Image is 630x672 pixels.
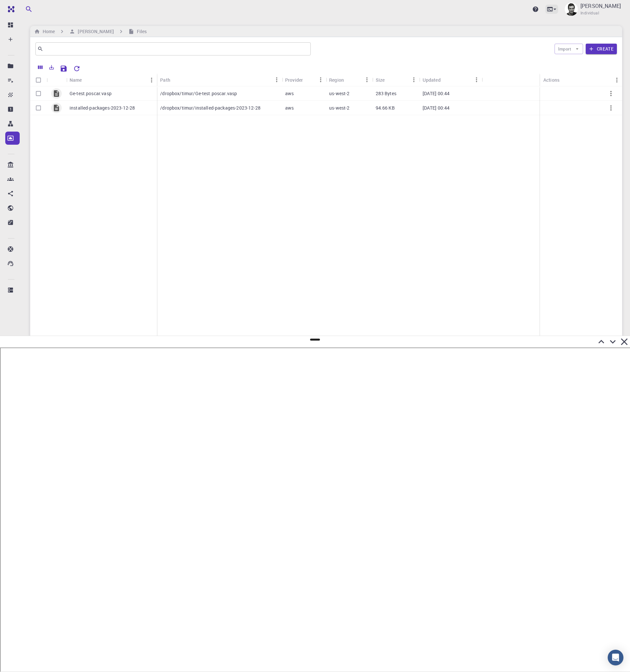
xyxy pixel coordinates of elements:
div: Name [70,73,82,86]
button: Menu [409,74,419,85]
img: Timur Bazhirov [565,3,578,16]
button: Menu [612,75,622,85]
p: us-west-2 [329,105,349,111]
button: Reset Explorer Settings [70,62,83,75]
button: Save Explorer Settings [57,62,70,75]
p: us-west-2 [329,90,349,97]
div: Updated [423,73,441,86]
p: /dropbox/timur/Ge-test.poscar.vasp [160,90,237,97]
div: Path [160,73,170,86]
p: [DATE] 00:44 [423,105,450,111]
div: Region [329,73,344,86]
span: Support [14,5,37,10]
div: Actions [540,73,622,86]
button: Menu [146,75,157,85]
div: Actions [543,73,559,86]
button: Menu [271,74,282,85]
h6: [PERSON_NAME] [75,28,114,35]
button: Columns [35,62,46,73]
button: Create [586,44,617,54]
p: 94.66 KB [376,105,395,111]
div: Provider [285,73,303,86]
div: Icon [47,73,66,86]
button: Sort [303,74,313,85]
button: Menu [472,74,482,85]
p: aws [285,90,294,97]
button: Sort [82,75,93,85]
p: [PERSON_NAME] [580,2,621,10]
span: Individual [580,10,599,16]
p: [DATE] 00:44 [423,90,450,97]
p: /dropbox/timur/installed-packages-2023-12-28 [160,105,261,111]
button: Menu [362,74,372,85]
div: Provider [282,73,326,86]
div: Updated [419,73,482,86]
h6: Home [40,28,55,35]
button: Export [46,62,57,73]
p: installed-packages-2023-12-28 [70,105,135,111]
div: Region [326,73,372,86]
button: Sort [385,74,395,85]
img: logo [5,6,14,12]
button: Import [555,44,583,54]
div: Size [372,73,419,86]
button: Menu [315,74,326,85]
h6: Files [134,28,147,35]
p: 283 Bytes [376,90,396,97]
p: Ge-test.poscar.vasp [70,90,112,97]
div: Open Intercom Messenger [608,650,623,665]
div: Path [157,73,282,86]
div: Name [66,73,157,86]
div: Size [376,73,385,86]
nav: breadcrumb [33,28,148,35]
button: Sort [441,74,451,85]
p: aws [285,105,294,111]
